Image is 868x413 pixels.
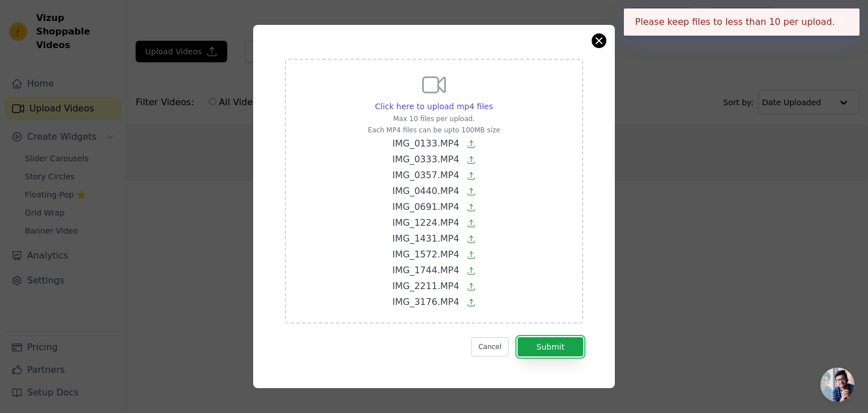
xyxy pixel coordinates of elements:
button: Close modal [592,34,606,48]
span: IMG_3176.MP4 [392,296,459,307]
button: Submit [518,337,583,356]
span: IMG_1744.MP4 [392,265,459,276]
span: IMG_1224.MP4 [392,217,459,228]
div: Open chat [821,368,854,402]
span: IMG_2211.MP4 [392,281,459,291]
span: IMG_0133.MP4 [392,138,459,149]
div: Please keep files to less than 10 per upload. [624,8,860,36]
p: Each MP4 files can be upto 100MB size [368,126,500,135]
span: IMG_0691.MP4 [392,201,459,212]
button: Close [835,15,848,29]
button: Cancel [471,337,509,356]
span: IMG_0357.MP4 [392,170,459,180]
span: IMG_0440.MP4 [392,186,459,196]
span: IMG_1572.MP4 [392,249,459,260]
span: IMG_0333.MP4 [392,154,459,165]
span: Click here to upload mp4 files [375,102,493,111]
span: IMG_1431.MP4 [392,233,459,244]
p: Max 10 files per upload. [368,114,500,123]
